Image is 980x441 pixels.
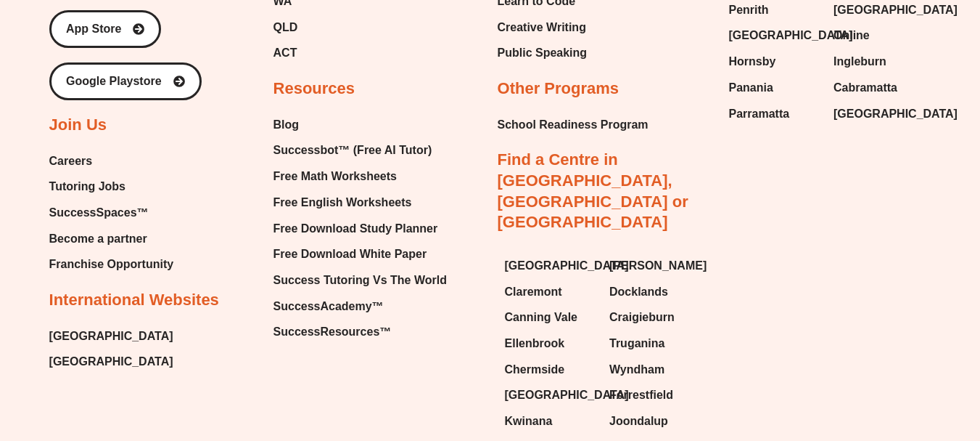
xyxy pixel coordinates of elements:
a: Kwinana [505,410,595,432]
span: Free English Worksheets [273,192,412,214]
span: Docklands [609,281,668,303]
a: ACT [273,42,398,64]
h2: Other Programs [498,78,619,100]
a: QLD [273,17,398,39]
a: Online [833,25,924,46]
a: Free Download Study Planner [273,218,447,240]
span: Chermside [505,359,565,381]
span: SuccessResources™ [273,321,392,343]
a: [GEOGRAPHIC_DATA] [833,103,924,125]
span: Panania [729,77,773,99]
a: Chermside [505,359,595,381]
span: Craigieburn [609,307,675,328]
span: Careers [49,150,93,172]
span: Free Download Study Planner [273,218,438,240]
a: Canning Vale [505,307,595,328]
a: Truganina [609,333,700,355]
span: Online [833,25,870,46]
a: Hornsby [729,51,819,73]
span: Become a partner [49,228,147,250]
a: [GEOGRAPHIC_DATA] [505,384,595,406]
a: App Store [49,10,161,48]
a: Become a partner [49,228,174,250]
span: Free Download White Paper [273,243,427,265]
a: Tutoring Jobs [49,176,174,198]
a: SuccessAcademy™ [273,296,447,317]
a: Cabramatta [833,77,924,99]
a: Franchise Opportunity [49,254,174,275]
span: Free Math Worksheets [273,166,397,187]
a: School Readiness Program [498,114,648,136]
span: Claremont [505,281,562,303]
span: Wyndham [609,359,664,381]
span: Canning Vale [505,307,577,328]
h2: Join Us [49,115,107,136]
span: App Store [66,23,121,35]
span: Truganina [609,333,664,355]
span: Cabramatta [833,77,897,99]
a: [GEOGRAPHIC_DATA] [505,255,595,277]
span: Creative Writing [498,17,586,39]
span: [GEOGRAPHIC_DATA] [729,25,853,46]
a: Parramatta [729,103,819,125]
span: Ellenbrook [505,333,565,355]
span: SuccessAcademy™ [273,296,384,317]
span: Kwinana [505,410,553,432]
a: Docklands [609,281,700,303]
span: Google Playstore [66,76,162,87]
span: Forrestfield [609,384,673,406]
a: Joondalup [609,410,700,432]
a: Forrestfield [609,384,700,406]
span: Tutoring Jobs [49,176,125,198]
a: Free English Worksheets [273,192,447,214]
span: ACT [273,42,297,64]
a: Careers [49,150,174,172]
span: SuccessSpaces™ [49,202,149,224]
a: Successbot™ (Free AI Tutor) [273,139,447,161]
a: Craigieburn [609,307,700,328]
a: Creative Writing [498,17,588,39]
span: [GEOGRAPHIC_DATA] [833,103,958,125]
span: Parramatta [729,103,790,125]
span: Blog [273,114,300,136]
h2: Resources [273,78,355,100]
a: Free Download White Paper [273,243,447,265]
span: [GEOGRAPHIC_DATA] [505,384,629,406]
span: Ingleburn [833,51,886,73]
a: Find a Centre in [GEOGRAPHIC_DATA], [GEOGRAPHIC_DATA] or [GEOGRAPHIC_DATA] [498,150,688,231]
a: [GEOGRAPHIC_DATA] [729,25,819,46]
a: Public Speaking [498,42,588,64]
a: Panania [729,77,819,99]
span: Joondalup [609,410,668,432]
a: Claremont [505,281,595,303]
a: Free Math Worksheets [273,166,447,187]
a: SuccessResources™ [273,321,447,343]
span: Hornsby [729,51,776,73]
a: Google Playstore [49,62,202,100]
a: [PERSON_NAME] [609,255,700,277]
span: [GEOGRAPHIC_DATA] [505,255,629,277]
a: Wyndham [609,359,700,381]
a: [GEOGRAPHIC_DATA] [49,351,173,373]
span: Successbot™ (Free AI Tutor) [273,139,432,161]
span: [PERSON_NAME] [609,255,707,277]
a: Blog [273,114,447,136]
a: [GEOGRAPHIC_DATA] [49,325,173,347]
span: QLD [273,17,298,39]
a: SuccessSpaces™ [49,202,174,224]
a: Ellenbrook [505,333,595,355]
iframe: Chat Widget [738,277,980,441]
a: Success Tutoring Vs The World [273,270,447,291]
a: Ingleburn [833,51,924,73]
h2: International Websites [49,290,219,311]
